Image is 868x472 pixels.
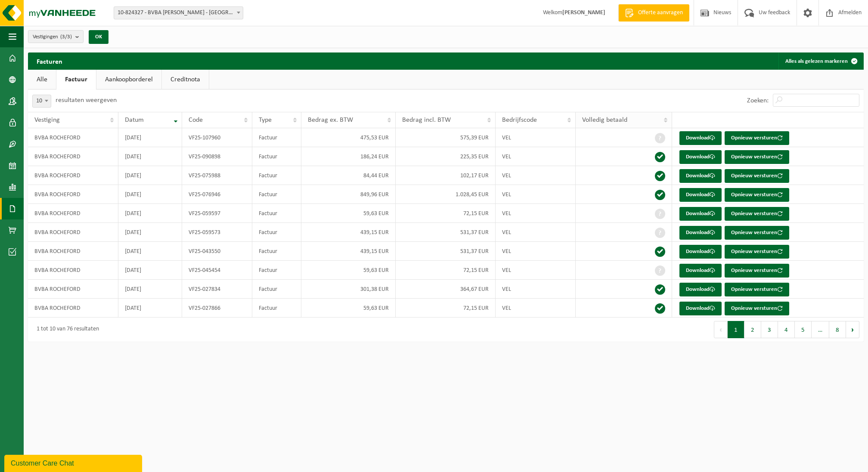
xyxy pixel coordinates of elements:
[301,166,396,185] td: 84,44 EUR
[118,299,182,318] td: [DATE]
[33,95,51,107] span: 10
[301,204,396,223] td: 59,63 EUR
[496,147,576,166] td: VEL
[28,261,118,280] td: BVBA ROCHEFORD
[28,147,118,166] td: BVBA ROCHEFORD
[402,117,451,123] span: Bedrag incl. BTW
[301,261,396,280] td: 59,63 EUR
[778,52,863,70] button: Alles als gelezen markeren
[496,204,576,223] td: VEL
[252,280,301,299] td: Factuur
[679,169,722,183] a: Download
[679,302,722,315] a: Download
[496,223,576,242] td: VEL
[728,321,744,338] button: 1
[162,70,209,89] a: Creditnota
[182,299,252,318] td: VF25-027866
[118,280,182,299] td: [DATE]
[725,131,789,145] button: Opnieuw versturen
[747,97,769,104] label: Zoeken:
[182,261,252,280] td: VF25-045454
[118,128,182,147] td: [DATE]
[679,226,722,240] a: Download
[396,280,496,299] td: 364,67 EUR
[301,242,396,261] td: 439,15 EUR
[725,188,789,202] button: Opnieuw versturen
[396,204,496,223] td: 72,15 EUR
[396,242,496,261] td: 531,37 EUR
[795,321,812,338] button: 5
[252,147,301,166] td: Factuur
[679,188,722,202] a: Download
[301,223,396,242] td: 439,15 EUR
[118,185,182,204] td: [DATE]
[725,207,789,221] button: Opnieuw versturen
[308,117,353,123] span: Bedrag ex. BTW
[34,117,60,123] span: Vestiging
[502,117,537,123] span: Bedrijfscode
[182,204,252,223] td: VF25-059597
[60,34,72,40] count: (3/3)
[496,166,576,185] td: VEL
[562,9,605,16] strong: [PERSON_NAME]
[812,321,829,338] span: …
[582,117,627,123] span: Volledig betaald
[396,128,496,147] td: 575,39 EUR
[28,30,84,43] button: Vestigingen(3/3)
[714,321,728,338] button: Previous
[301,147,396,166] td: 186,24 EUR
[744,321,761,338] button: 2
[114,7,243,19] span: 10-824327 - BVBA ROCHEFORD - ROESELARE
[496,280,576,299] td: VEL
[396,299,496,318] td: 72,15 EUR
[28,70,56,89] a: Alle
[182,223,252,242] td: VF25-059573
[182,185,252,204] td: VF25-076946
[396,261,496,280] td: 72,15 EUR
[182,242,252,261] td: VF25-043550
[118,166,182,185] td: [DATE]
[301,185,396,204] td: 849,96 EUR
[96,70,161,89] a: Aankoopborderel
[125,117,144,123] span: Datum
[182,280,252,299] td: VF25-027834
[118,223,182,242] td: [DATE]
[89,30,108,44] button: OK
[725,169,789,183] button: Opnieuw versturen
[118,261,182,280] td: [DATE]
[32,322,99,337] div: 1 tot 10 van 76 resultaten
[252,166,301,185] td: Factuur
[618,4,689,22] a: Offerte aanvragen
[496,242,576,261] td: VEL
[252,261,301,280] td: Factuur
[725,264,789,278] button: Opnieuw versturen
[118,147,182,166] td: [DATE]
[28,204,118,223] td: BVBA ROCHEFORD
[725,245,789,259] button: Opnieuw versturen
[28,299,118,318] td: BVBA ROCHEFORD
[56,70,96,89] a: Factuur
[118,204,182,223] td: [DATE]
[496,261,576,280] td: VEL
[396,166,496,185] td: 102,17 EUR
[679,264,722,278] a: Download
[725,302,789,315] button: Opnieuw versturen
[496,185,576,204] td: VEL
[396,185,496,204] td: 1.028,45 EUR
[725,150,789,164] button: Opnieuw versturen
[4,453,144,472] iframe: chat widget
[259,117,272,123] span: Type
[28,52,71,69] h2: Facturen
[28,185,118,204] td: BVBA ROCHEFORD
[679,150,722,164] a: Download
[761,321,778,338] button: 3
[829,321,846,338] button: 8
[182,128,252,147] td: VF25-107960
[252,299,301,318] td: Factuur
[252,223,301,242] td: Factuur
[396,147,496,166] td: 225,35 EUR
[118,242,182,261] td: [DATE]
[725,283,789,296] button: Opnieuw versturen
[778,321,795,338] button: 4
